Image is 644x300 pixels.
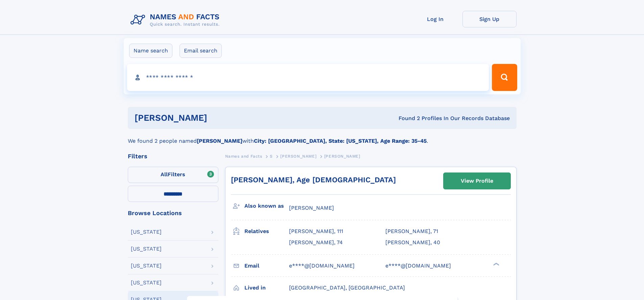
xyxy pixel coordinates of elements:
span: [GEOGRAPHIC_DATA], [GEOGRAPHIC_DATA] [289,284,405,291]
a: [PERSON_NAME], 111 [289,228,343,235]
b: [PERSON_NAME] [197,138,242,144]
div: ❯ [492,262,500,266]
div: Found 2 Profiles In Our Records Database [303,115,510,122]
label: Name search [129,44,172,58]
a: Names and Facts [225,152,262,160]
span: [PERSON_NAME] [289,205,334,211]
div: [US_STATE] [131,229,162,235]
span: All [161,171,168,178]
div: [US_STATE] [131,246,162,252]
label: Filters [128,167,218,183]
img: Logo Names and Facts [128,11,225,29]
div: Browse Locations [128,210,218,216]
label: Email search [180,44,222,58]
a: Sign Up [462,11,517,27]
a: View Profile [444,173,510,189]
a: [PERSON_NAME], 71 [385,228,438,235]
h3: Lived in [244,282,289,294]
b: City: [GEOGRAPHIC_DATA], State: [US_STATE], Age Range: 35-45 [254,138,427,144]
span: [PERSON_NAME] [324,154,360,159]
a: [PERSON_NAME] [280,152,316,160]
button: Search Button [492,64,517,91]
h1: [PERSON_NAME] [135,114,303,122]
div: [US_STATE] [131,263,162,269]
div: View Profile [461,173,493,189]
input: search input [127,64,489,91]
span: [PERSON_NAME] [280,154,316,159]
h3: Relatives [244,226,289,237]
h3: Email [244,260,289,272]
a: Log In [408,11,462,27]
a: [PERSON_NAME], 40 [385,239,440,246]
a: [PERSON_NAME], 74 [289,239,343,246]
div: We found 2 people named with . [128,129,517,145]
a: S [270,152,273,160]
div: Filters [128,153,218,159]
div: [US_STATE] [131,280,162,285]
h3: Also known as [244,200,289,212]
span: S [270,154,273,159]
a: [PERSON_NAME], Age [DEMOGRAPHIC_DATA] [231,176,396,184]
